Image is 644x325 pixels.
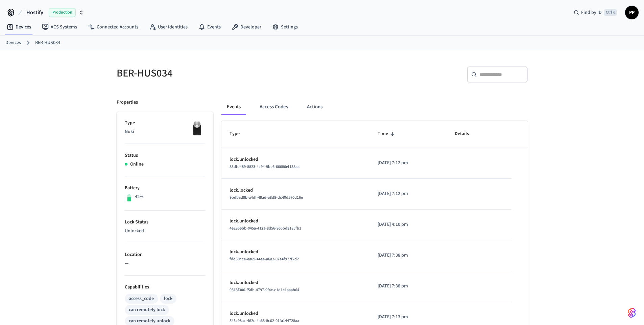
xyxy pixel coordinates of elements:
[125,152,205,159] p: Status
[378,283,438,290] p: [DATE] 7:38 pm
[129,306,165,313] div: can remotely lock
[125,120,205,127] p: Type
[125,260,205,267] p: —
[193,21,226,33] a: Events
[230,318,299,324] span: 545c98ac-462c-4a65-8c02-01fa144728aa
[117,99,138,106] p: Properties
[378,129,397,139] span: Time
[135,193,144,200] p: 42%
[628,307,636,318] img: SeamLogoGradient.69752ec5.svg
[129,295,154,302] div: access_code
[125,128,205,135] p: Nuki
[230,156,361,163] p: lock.unlocked
[230,187,361,194] p: lock.locked
[604,9,617,16] span: Ctrl K
[230,279,361,286] p: lock.unlocked
[49,8,76,17] span: Production
[188,120,205,136] img: Nuki Smart Lock 3.0 Pro Black, Front
[226,21,267,33] a: Developer
[230,287,299,293] span: 9318f306-f5db-4797-9f4e-c1d1e1aaab64
[254,99,293,115] button: Access Codes
[144,21,193,33] a: User Identities
[35,39,60,46] a: BER-HUS034
[125,185,205,192] p: Battery
[581,9,602,16] span: Find by ID
[130,161,144,168] p: Online
[1,21,37,33] a: Devices
[164,295,172,302] div: lock
[378,190,438,197] p: [DATE] 7:12 pm
[230,129,248,139] span: Type
[82,21,144,33] a: Connected Accounts
[230,164,300,170] span: 83dfd489-8823-4c94-9bc6-66686ef138aa
[267,21,303,33] a: Settings
[230,218,361,225] p: lock.unlocked
[125,251,205,258] p: Location
[230,310,361,317] p: lock.unlocked
[221,99,528,115] div: ant example
[129,318,170,325] div: can remotely unlock
[125,227,205,235] p: Unlocked
[26,8,43,17] span: Hostify
[568,6,622,19] div: Find by IDCtrl K
[378,252,438,259] p: [DATE] 7:38 pm
[221,99,246,115] button: Events
[378,313,438,321] p: [DATE] 7:13 pm
[230,225,301,231] span: 4e2856bb-045a-412a-8d56-965bd3185fb1
[378,221,438,228] p: [DATE] 4:10 pm
[626,6,638,19] span: PP
[625,6,639,19] button: PP
[230,195,303,200] span: 9bdbad9b-a4df-49ad-a8d8-dc40d570d16e
[37,21,82,33] a: ACS Systems
[230,248,361,256] p: lock.unlocked
[117,66,318,80] h5: BER-HUS034
[125,219,205,226] p: Lock Status
[302,99,328,115] button: Actions
[378,159,438,167] p: [DATE] 7:12 pm
[125,284,205,291] p: Capabilities
[5,39,21,46] a: Devices
[455,129,478,139] span: Details
[230,256,299,262] span: fdd50cce-ea69-44ee-a6a2-07e4f972f2d2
